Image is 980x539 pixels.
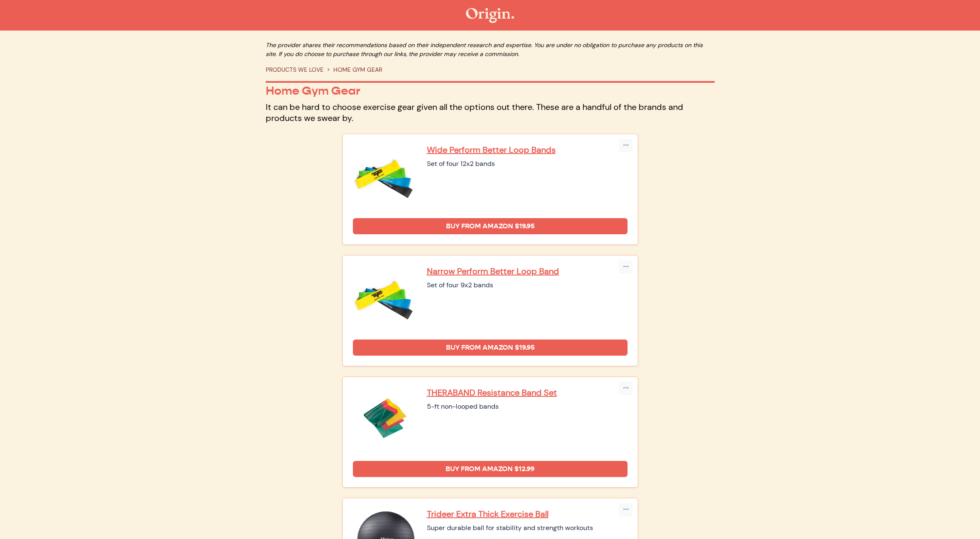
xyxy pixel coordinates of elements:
a: Buy from Amazon $12.99 [353,461,628,477]
a: Trideer Extra Thick Exercise Ball [427,508,628,519]
img: Wide Perform Better Loop Bands [353,144,417,208]
li: HOME GYM GEAR [324,65,382,74]
div: Super durable ball for stability and strength workouts [427,523,628,533]
p: The provider shares their recommendations based on their independent research and expertise. You ... [266,41,715,59]
img: Narrow Perform Better Loop Band [353,266,417,329]
div: 5-ft non-looped bands [427,401,628,412]
img: The Origin Shop [466,8,514,23]
a: Wide Perform Better Loop Bands [427,144,628,155]
a: Narrow Perform Better Loop Band [427,266,628,277]
a: THERABAND Resistance Band Set [427,387,628,398]
a: PRODUCTS WE LOVE [266,66,324,73]
div: Set of four 9x2 bands [427,280,628,290]
a: Buy from Amazon $19.95 [353,340,628,356]
img: THERABAND Resistance Band Set [353,387,417,451]
a: Buy from Amazon $19.95 [353,218,628,234]
p: Home Gym Gear [266,84,715,98]
div: Set of four 12x2 bands [427,159,628,169]
p: It can be hard to choose exercise gear given all the options out there. These are a handful of th... [266,101,715,124]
